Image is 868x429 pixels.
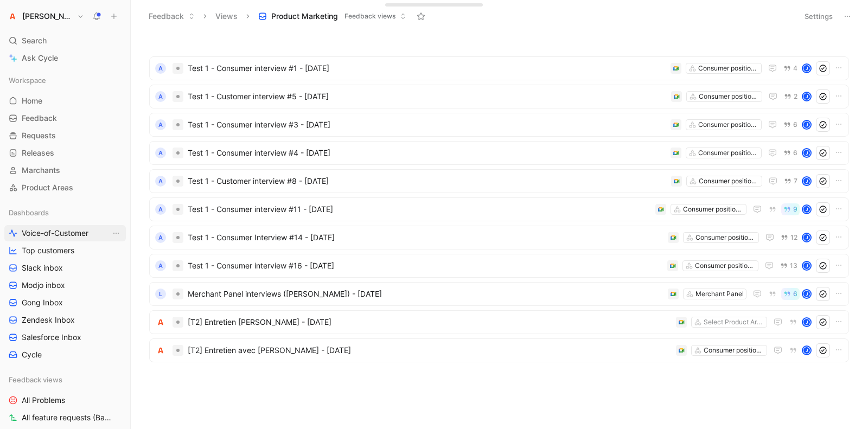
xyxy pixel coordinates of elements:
[22,245,74,256] span: Top customers
[781,288,800,300] button: 6
[22,297,63,308] span: Gong Inbox
[699,176,759,187] div: Consumer positionning (interviews)
[778,232,800,244] button: 12
[188,316,672,329] span: [T2] Entretien [PERSON_NAME] - [DATE]
[4,392,126,408] a: All Problems
[149,197,849,221] a: ATest 1 - Consumer interview #11 - [DATE]Consumer positionning (interviews)9J
[22,332,81,343] span: Salesforce Inbox
[793,65,797,72] span: 4
[698,148,759,158] div: Consumer positionning (interviews)
[803,93,810,100] div: J
[781,119,800,131] button: 6
[155,260,166,271] div: A
[4,93,126,109] a: Home
[695,260,756,271] div: Consumer positionning (interviews)
[4,180,126,196] a: Product Areas
[22,280,65,291] span: Modjo inbox
[188,118,666,131] span: Test 1 - Consumer interview #3 - [DATE]
[149,113,849,137] a: ATest 1 - Consumer interview #3 - [DATE]Consumer positionning (interviews)6J
[695,232,756,243] div: Consumer positionning (interviews)
[149,56,849,80] a: ATest 1 - Consumer interview #1 - [DATE]Consumer positionning (interviews)4J
[4,277,126,293] a: Modjo inbox
[111,228,122,239] button: View actions
[22,95,42,106] span: Home
[4,294,126,311] a: Gong Inbox
[188,287,663,300] span: Merchant Panel interviews ([PERSON_NAME]) - [DATE]
[704,345,764,356] div: Consumer positionning (interviews)
[4,50,126,66] a: Ask Cycle
[22,228,88,239] span: Voice-of-Customer
[155,148,166,158] div: A
[782,175,800,187] button: 7
[149,141,849,165] a: ATest 1 - Consumer interview #4 - [DATE]Consumer positionning (interviews)6J
[781,62,800,74] button: 4
[149,338,849,362] a: logo[T2] Entretien avec [PERSON_NAME] - [DATE]Consumer positionning (interviews)J
[22,349,42,360] span: Cycle
[155,119,166,130] div: A
[188,344,672,357] span: [T2] Entretien avec [PERSON_NAME] - [DATE]
[4,162,126,178] a: Marchants
[144,8,200,24] button: Feedback
[4,127,126,144] a: Requests
[149,310,849,334] a: logo[T2] Entretien [PERSON_NAME] - [DATE]Select Product AreasJ
[22,52,58,65] span: Ask Cycle
[803,65,810,72] div: J
[149,169,849,193] a: ATest 1 - Customer interview #8 - [DATE]Consumer positionning (interviews)7J
[803,290,810,298] div: J
[188,62,666,75] span: Test 1 - Consumer interview #1 - [DATE]
[22,165,60,176] span: Marchants
[155,289,166,299] div: L
[271,11,338,22] span: Product Marketing
[699,91,759,102] div: Consumer positionning (interviews)
[778,260,800,272] button: 13
[4,204,126,363] div: DashboardsVoice-of-CustomerView actionsTop customersSlack inboxModjo inboxGong InboxZendesk Inbox...
[781,147,800,159] button: 6
[803,262,810,270] div: J
[4,329,126,345] a: Salesforce Inbox
[9,374,62,385] span: Feedback views
[22,11,73,21] h1: [PERSON_NAME]
[149,226,849,249] a: ATest 1 - Consumer Interview #14 - [DATE]Consumer positionning (interviews)12J
[803,177,810,185] div: J
[4,9,87,24] button: Alma[PERSON_NAME]
[22,148,54,158] span: Releases
[7,11,18,22] img: Alma
[188,90,667,103] span: Test 1 - Customer interview #5 - [DATE]
[22,315,75,325] span: Zendesk Inbox
[790,234,797,241] span: 12
[149,282,849,306] a: LMerchant Panel interviews ([PERSON_NAME]) - [DATE]Merchant Panel6J
[9,207,49,218] span: Dashboards
[803,234,810,241] div: J
[188,175,667,188] span: Test 1 - Customer interview #8 - [DATE]
[800,9,838,24] button: Settings
[793,291,797,297] span: 6
[22,395,65,406] span: All Problems
[155,317,166,328] img: logo
[188,203,651,216] span: Test 1 - Consumer interview #11 - [DATE]
[155,63,166,74] div: A
[698,63,759,74] div: Consumer positionning (interviews)
[4,145,126,161] a: Releases
[4,72,126,88] div: Workspace
[253,8,411,24] button: Product MarketingFeedback views
[803,318,810,326] div: J
[781,203,800,215] button: 9
[149,85,849,108] a: ATest 1 - Customer interview #5 - [DATE]Consumer positionning (interviews)2J
[803,347,810,354] div: J
[794,93,797,100] span: 2
[210,8,242,24] button: Views
[4,110,126,126] a: Feedback
[790,262,797,269] span: 13
[4,312,126,328] a: Zendesk Inbox
[803,149,810,157] div: J
[683,204,744,215] div: Consumer positionning (interviews)
[4,242,126,259] a: Top customers
[803,206,810,213] div: J
[22,262,63,273] span: Slack inbox
[695,289,744,299] div: Merchant Panel
[4,33,126,49] div: Search
[782,91,800,103] button: 2
[22,412,114,423] span: All feature requests (Backlog & To do)
[188,259,663,272] span: Test 1 - Consumer interview #16 - [DATE]
[4,409,126,426] a: All feature requests (Backlog & To do)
